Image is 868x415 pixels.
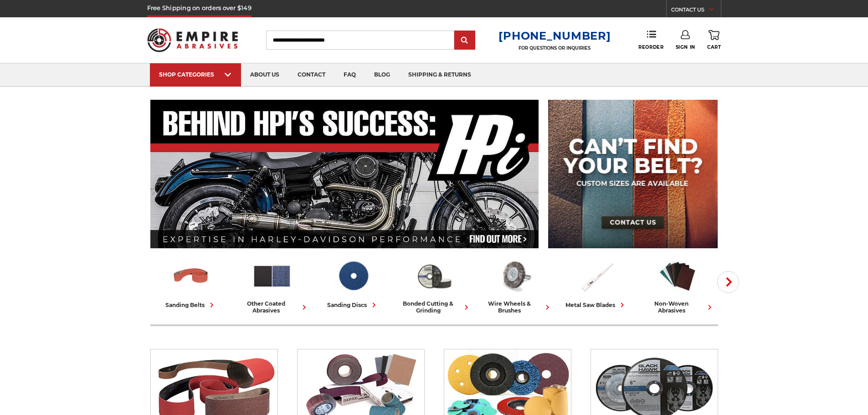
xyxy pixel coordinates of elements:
a: sanding belts [154,256,228,310]
div: non-woven abrasives [641,300,714,314]
div: metal saw blades [565,300,627,310]
a: sanding discs [316,256,390,310]
img: Bonded Cutting & Grinding [414,256,454,296]
div: sanding discs [327,300,379,310]
img: Empire Abrasives [147,22,238,58]
span: Sign In [676,44,695,50]
a: shipping & returns [399,63,480,87]
a: Cart [707,30,721,50]
div: other coated abrasives [235,300,309,314]
a: metal saw blades [560,256,633,310]
a: about us [241,63,288,87]
img: Wire Wheels & Brushes [495,256,535,296]
img: Sanding Discs [333,256,373,296]
img: promo banner for custom belts. [548,100,718,248]
div: wire wheels & brushes [478,300,552,314]
img: Other Coated Abrasives [252,256,292,296]
div: SHOP CATEGORIES [159,71,232,78]
a: other coated abrasives [235,256,309,314]
a: non-woven abrasives [641,256,714,314]
span: Cart [707,44,721,50]
input: Submit [456,31,474,50]
a: CONTACT US [671,5,721,17]
a: blog [365,63,399,87]
p: FOR QUESTIONS OR INQUIRIES [498,45,611,51]
a: faq [334,63,365,87]
button: Next [717,271,739,293]
a: Reorder [638,30,663,50]
span: Reorder [638,44,663,50]
img: Non-woven Abrasives [657,256,698,296]
a: contact [288,63,334,87]
div: sanding belts [165,300,216,310]
a: bonded cutting & grinding [397,256,471,314]
div: bonded cutting & grinding [397,300,471,314]
a: wire wheels & brushes [478,256,552,314]
a: [PHONE_NUMBER] [498,29,611,42]
img: Banner for an interview featuring Horsepower Inc who makes Harley performance upgrades featured o... [150,100,539,248]
img: Sanding Belts [171,256,211,296]
img: Metal Saw Blades [576,256,616,296]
